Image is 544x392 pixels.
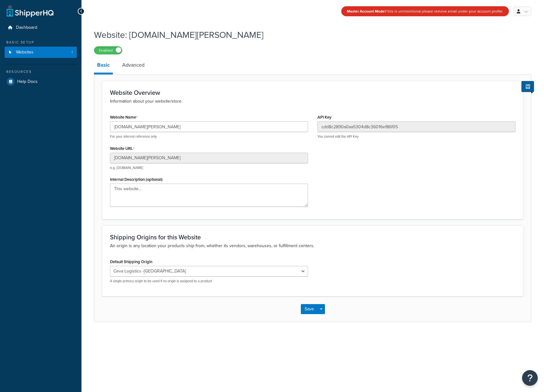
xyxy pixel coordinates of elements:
[110,234,515,241] h3: Shipping Origins for this Website
[110,115,138,120] label: Website Name
[110,165,308,170] p: e.g. [DOMAIN_NAME]
[5,47,77,58] a: Websites1
[110,98,515,105] p: Information about your website/store.
[94,47,122,54] label: Enabled
[5,22,77,33] a: Dashboard
[341,6,509,16] div: If this is unintentional please remove email under your account profile.
[521,81,534,92] button: Show Help Docs
[5,76,77,87] a: Help Docs
[317,134,515,139] p: You cannot edit the API Key
[94,58,113,74] a: Basic
[301,304,318,314] button: Save
[110,259,152,264] label: Default Shipping Origin
[110,177,163,182] label: Internal Description (optional)
[347,8,384,14] strong: Master Account Mode
[110,134,308,139] p: For your internal reference only
[71,50,73,55] span: 1
[522,370,538,386] button: Open Resource Center
[16,25,37,30] span: Dashboard
[16,50,34,55] span: Websites
[110,279,308,283] p: A single primary origin to be used if no origin is assigned to a product
[94,29,524,41] h1: Website: [DOMAIN_NAME][PERSON_NAME]
[110,242,515,249] p: An origin is any location your products ship from, whether its vendors, warehouses, or fulfillmen...
[5,47,77,58] li: Websites
[317,115,332,120] label: API Key
[5,40,77,45] div: Basic Setup
[110,146,134,151] label: Website URL
[17,79,38,84] span: Help Docs
[110,184,308,207] textarea: This website...
[317,121,515,132] input: XDL713J089NBV22
[119,58,148,73] a: Advanced
[5,69,77,74] div: Resources
[110,89,515,96] h3: Website Overview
